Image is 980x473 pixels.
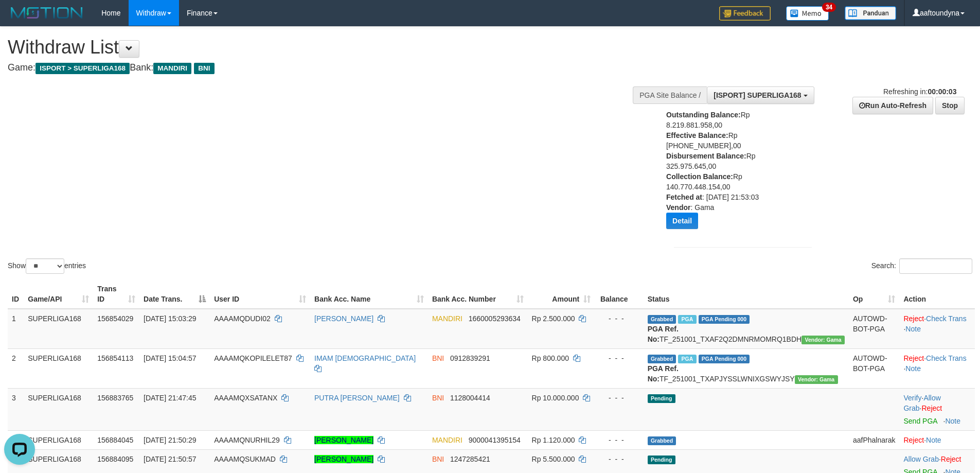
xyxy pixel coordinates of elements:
th: Op: activate to sort column ascending [849,279,900,309]
a: Check Trans [926,314,967,323]
span: MANDIRI [432,314,462,323]
span: Pending [648,456,675,464]
th: Trans ID: activate to sort column ascending [93,279,139,309]
a: [PERSON_NAME] [314,314,373,323]
img: Feedback.jpg [719,6,771,21]
td: AUTOWD-BOT-PGA [849,309,900,349]
b: Effective Balance: [666,131,728,139]
th: ID [8,279,24,309]
th: Bank Acc. Name: activate to sort column ascending [310,279,428,309]
span: Rp 1.120.000 [532,436,575,444]
a: Run Auto-Refresh [852,97,933,114]
span: Marked by aafchhiseyha [678,355,696,363]
button: Detail [666,213,698,229]
td: SUPERLIGA168 [24,309,93,349]
span: AAAAMQKOPILELET87 [214,354,292,362]
td: SUPERLIGA168 [24,388,93,430]
td: 1 [8,309,24,349]
span: Grabbed [648,436,676,445]
div: - - - [599,313,639,324]
a: Reject [903,436,924,444]
div: - - - [599,353,639,363]
span: AAAAMQSUKMAD [214,455,276,463]
td: TF_251001_TXAPJYSSLWNIXGSWYJSY [644,348,849,388]
span: [DATE] 21:50:57 [144,455,196,463]
span: 34 [822,3,836,12]
strong: 00:00:03 [928,87,956,96]
span: · [903,455,940,463]
span: 156884045 [97,436,133,444]
span: PGA Pending [699,315,750,324]
select: Showentries [26,258,64,274]
td: SUPERLIGA168 [24,430,93,449]
td: · · [899,348,975,388]
th: User ID: activate to sort column ascending [210,279,310,309]
span: PGA Pending [699,355,750,363]
span: ISPORT > SUPERLIGA168 [35,63,130,74]
span: BNI [432,455,444,463]
img: panduan.png [845,6,896,20]
a: [PERSON_NAME] [314,436,373,444]
span: BNI [432,394,444,402]
span: Pending [648,394,675,403]
span: 156854113 [97,354,133,362]
span: Rp 10.000.000 [532,394,579,402]
td: · · [899,388,975,430]
td: · · [899,309,975,349]
a: Allow Grab [903,455,938,463]
td: 3 [8,388,24,430]
th: Bank Acc. Number: activate to sort column ascending [428,279,528,309]
span: [DATE] 15:04:57 [144,354,196,362]
b: PGA Ref. No: [648,325,679,343]
a: Note [926,436,941,444]
td: 2 [8,348,24,388]
a: Send PGA [903,417,937,425]
div: Rp 8.219.881.958,00 Rp [PHONE_NUMBER],00 Rp 325.975.645,00 Rp 140.770.448.154,00 : [DATE] 21:53:0... [666,110,794,237]
th: Status [644,279,849,309]
span: Vendor URL: https://trx31.1velocity.biz [801,336,845,344]
img: MOTION_logo.png [8,5,86,21]
span: AAAAMQXSATANX [214,394,277,402]
div: - - - [599,454,639,464]
th: Game/API: activate to sort column ascending [24,279,93,309]
span: BNI [194,63,214,74]
button: Open LiveChat chat widget [4,4,35,35]
label: Search: [871,258,972,274]
a: Check Trans [926,354,967,362]
b: Fetched at [666,193,702,201]
div: PGA Site Balance / [633,86,707,104]
h1: Withdraw List [8,37,643,58]
button: [ISPORT] SUPERLIGA168 [707,86,814,104]
a: Reject [921,404,942,412]
a: [PERSON_NAME] [314,455,373,463]
span: Copy 1660005293634 to clipboard [469,314,521,323]
span: 156884095 [97,455,133,463]
span: [ISPORT] SUPERLIGA168 [714,91,801,99]
a: Verify [903,394,921,402]
span: Refreshing in: [883,87,956,96]
b: Vendor [666,203,690,212]
span: Copy 1247285421 to clipboard [450,455,490,463]
span: Copy 1128004414 to clipboard [450,394,490,402]
span: · [903,394,940,412]
a: Reject [941,455,961,463]
a: Reject [903,314,924,323]
a: Reject [903,354,924,362]
span: Vendor URL: https://trx31.1velocity.biz [795,375,838,384]
td: SUPERLIGA168 [24,348,93,388]
span: 156854029 [97,314,133,323]
span: MANDIRI [432,436,462,444]
a: Note [905,325,921,333]
td: TF_251001_TXAF2Q2DMNRMOMRQ1BDH [644,309,849,349]
a: Note [945,417,960,425]
span: [DATE] 21:50:29 [144,436,196,444]
h4: Game: Bank: [8,63,643,73]
a: PUTRA [PERSON_NAME] [314,394,400,402]
span: Rp 2.500.000 [532,314,575,323]
span: BNI [432,354,444,362]
span: AAAAMQNURHIL29 [214,436,280,444]
a: Stop [935,97,965,114]
span: [DATE] 21:47:45 [144,394,196,402]
a: Allow Grab [903,394,940,412]
span: Rp 5.500.000 [532,455,575,463]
